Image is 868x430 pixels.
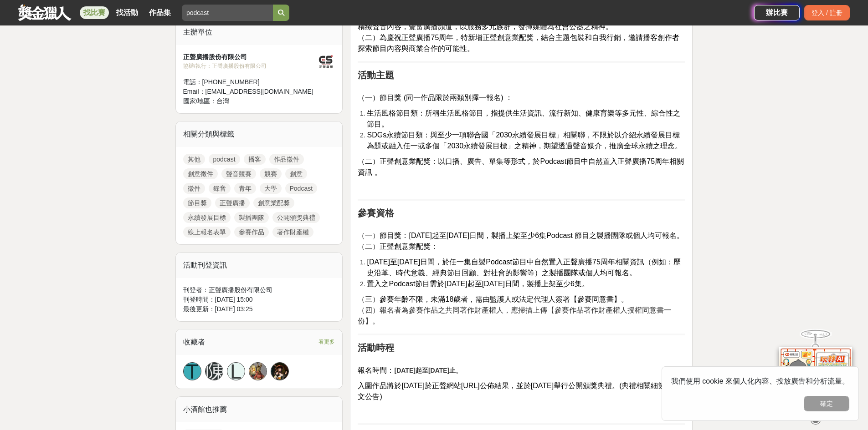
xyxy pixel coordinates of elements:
[754,5,800,20] a: 辦比賽
[358,343,394,353] strong: 活動時程
[227,362,245,380] a: L
[209,183,231,194] a: 錄音
[804,5,850,20] div: 登入 / 註冊
[271,363,288,380] img: Avatar
[358,306,671,325] span: （四）報名者為參賽作品之共同著作財產權人，應掃描上傳【參賽作品著作財產權人授權同意書一份】。
[183,183,205,194] a: 徵件
[367,258,680,277] span: [DATE]至[DATE]日間，於任一集自製Podcast節目中自然置入正聲廣播75周年相關資訊（例如：歷史沿革、時代意義、經典節目回顧、對社會的影響等）之製播團隊或個人均可報名。
[176,20,343,45] div: 主辦單位
[358,157,684,176] span: （二）正聲創意業配獎：以口播、廣告、單集等形式，於Podcast節目中自然置入正聲廣播75周年相關資訊 。
[285,183,318,194] a: Podcast
[183,62,317,70] div: 協辦/執行： 正聲廣播股份有限公司
[113,6,142,19] a: 找活動
[358,243,380,250] span: （二）
[671,377,849,385] span: 我們使用 cookie 來個人化內容、投放廣告和分析流量。
[367,109,680,128] span: 生活風格節目類：所稱生活風格節目，指提供生活資訊、流行新知、健康育樂等多元性、綜合性之節目。
[249,362,267,380] a: Avatar
[234,227,269,238] a: 參賽作品
[260,168,282,179] a: 競賽
[367,280,589,288] span: 置入之Podcast節目需於[DATE]起至[DATE]日間，製播上架至少6集。
[779,341,852,402] img: d2146d9a-e6f6-4337-9592-8cefde37ba6b.png
[358,366,394,374] span: 報名時間：
[272,212,320,223] a: 公開頒獎典禮
[394,367,456,374] strong: [DATE]起至[DATE]止
[249,363,267,380] img: Avatar
[244,154,266,165] a: 播客
[358,70,394,80] strong: 活動主題
[183,227,231,238] a: 線上報名表單
[358,94,513,101] span: （一）節目獎 (同一作品限於兩類別擇一報名) ：
[176,397,343,422] div: 小酒館也推薦
[318,337,335,347] span: 看更多
[182,5,273,21] input: 2025「洗手新日常：全民 ALL IN」洗手歌全台徵選
[176,253,343,278] div: 活動刊登資訊
[358,382,680,400] span: 入圍作品將於[DATE]於正聲網站[URL]公佈結果，並於[DATE]舉行公開頒獎典禮。(典禮相關細節另行文公告)
[183,285,335,295] div: 刊登者： 正聲廣播股份有限公司
[205,362,223,380] a: 陳
[145,6,175,19] a: 作品集
[183,87,317,96] div: Email： [EMAIL_ADDRESS][DOMAIN_NAME]
[234,183,256,194] a: 青年
[358,232,380,239] span: （一）
[358,208,394,218] strong: 參賽資格
[367,131,682,150] span: SDGs永續節目類：與至少一項聯合國「2030永續發展目標」相關聯，不限於以介紹永續發展目標為題或融入任一或多個「2030永續發展目標」之精神，期望透過聲音媒介，推廣全球永續之理念。
[260,183,282,194] a: 大學
[358,34,679,52] span: （二）為慶祝正聲廣播75周年，特新增正聲創意業配獎，結合主題包裝和自我行銷，邀請播客創作者探索節目內容與商業合作的可能性。
[176,121,343,147] div: 相關分類與標籤
[183,212,231,223] a: 永續發展目標
[183,362,201,380] a: T
[183,77,317,87] div: 電話： [PHONE_NUMBER]
[209,154,240,165] a: podcast
[216,97,229,105] span: 台灣
[183,154,205,165] a: 其他
[271,362,289,380] a: Avatar
[272,227,313,238] a: 著作財產權
[380,232,684,239] span: 節目獎：[DATE]起至[DATE]日間，製播上架至少6集Podcast 節目之製播團隊或個人均可報名。
[456,366,463,374] span: 。
[183,52,317,62] div: 正聲廣播股份有限公司
[285,168,307,179] a: 創意
[183,338,205,346] span: 收藏者
[358,12,684,30] span: 鼓勵製播優質 Podcast 聲音節目之個人(團隊)。提供素人創作者獲取專業製播意見之機會。發掘精緻聲音內容，豐富廣播頻道，以服務多元族群，發揮媒體為社會公器之精神。
[804,396,849,411] button: 確定
[221,168,256,179] a: 聲音競賽
[183,97,217,105] span: 國家/地區：
[380,243,438,250] span: 正聲創意業配獎：
[183,197,211,208] a: 節目獎
[80,6,109,19] a: 找比賽
[234,212,269,223] a: 製播團隊
[269,154,304,165] a: 作品徵件
[215,197,250,208] a: 正聲廣播
[380,295,628,303] span: 參賽年齡不限，未滿18歲者，需由監護人或法定代理人簽署【參賽同意書】。
[358,295,380,303] span: （三）
[253,197,294,208] a: 創意業配獎
[183,304,335,314] div: 最後更新： [DATE] 03:25
[183,168,218,179] a: 創意徵件
[183,295,335,304] div: 刊登時間： [DATE] 15:00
